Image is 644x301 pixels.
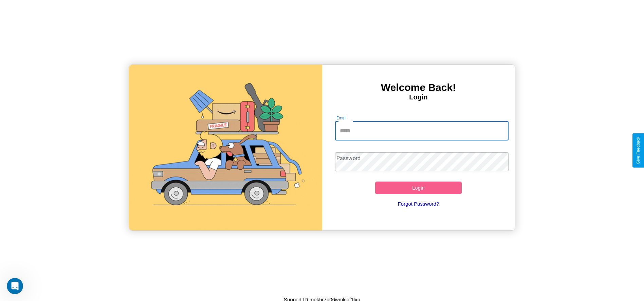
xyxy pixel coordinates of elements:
[322,82,515,93] h3: Welcome Back!
[7,278,23,294] iframe: Intercom live chat
[332,194,505,213] a: Forgot Password?
[129,65,322,230] img: gif
[336,115,347,121] label: Email
[322,93,515,101] h4: Login
[636,137,641,164] div: Give Feedback
[375,182,462,194] button: Login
